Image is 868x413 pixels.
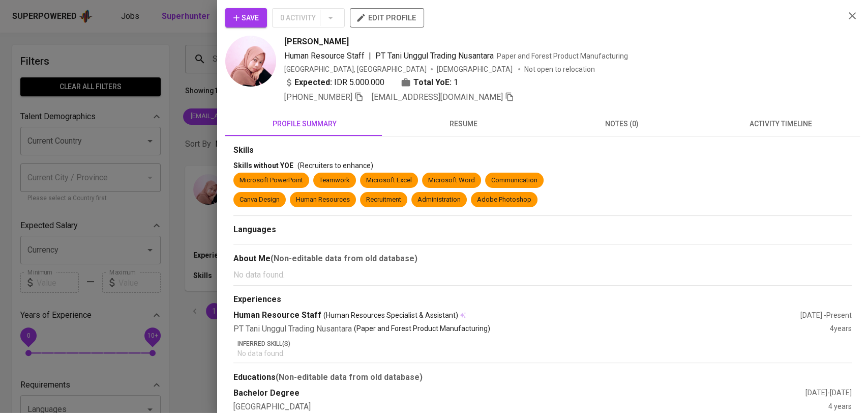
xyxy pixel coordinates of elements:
span: [DEMOGRAPHIC_DATA] [437,64,514,74]
span: Human Resource Staff [284,51,365,61]
div: [GEOGRAPHIC_DATA], [GEOGRAPHIC_DATA] [284,64,427,74]
div: Bachelor Degree [233,388,805,399]
p: Inferred Skill(s) [237,339,852,348]
span: | [369,50,371,62]
p: Not open to relocation [524,64,595,74]
div: [GEOGRAPHIC_DATA] [233,401,828,413]
span: [DATE] - [DATE] [805,389,852,397]
span: PT Tani Unggul Trading Nusantara [375,51,494,61]
span: (Human Resources Specialist & Assistant) [323,310,458,320]
span: edit profile [358,11,416,24]
div: Adobe Photoshop [477,195,531,205]
span: [PERSON_NAME] [284,36,349,48]
div: Human Resource Staff [233,310,800,321]
div: Microsoft Excel [366,176,412,185]
img: 496631c13187b417f6d14a7eee04c933.jpg [225,36,276,87]
div: Experiences [233,294,852,306]
p: No data found. [233,269,852,281]
div: Microsoft Word [428,176,475,185]
span: activity timeline [707,118,854,130]
div: Administration [417,195,461,205]
div: Teamwork [319,176,350,185]
span: profile summary [231,118,378,130]
b: (Non-editable data from old database) [271,254,417,263]
span: [EMAIL_ADDRESS][DOMAIN_NAME] [372,92,503,102]
span: (Recruiters to enhance) [297,161,373,170]
div: Microsoft PowerPoint [240,176,303,185]
div: 4 years [828,401,852,413]
div: About Me [233,253,852,265]
div: Skills [233,145,852,156]
a: edit profile [350,13,424,21]
b: Total YoE: [413,76,452,89]
span: 1 [454,76,458,89]
span: notes (0) [549,118,695,130]
p: (Paper and Forest Product Manufacturing) [354,323,490,335]
span: Paper and Forest Product Manufacturing [497,52,628,60]
b: (Non-editable data from old database) [276,372,423,382]
b: Expected: [294,76,332,89]
div: Communication [491,176,537,185]
div: PT Tani Unggul Trading Nusantara [233,323,830,335]
div: Recruitment [366,195,401,205]
div: [DATE] - Present [800,310,852,320]
span: [PHONE_NUMBER] [284,92,352,102]
p: No data found. [237,348,852,359]
button: edit profile [350,8,424,27]
button: Save [225,8,267,27]
span: Skills without YOE [233,161,293,170]
span: resume [390,118,536,130]
div: IDR 5.000.000 [284,76,384,89]
div: 4 years [830,323,852,335]
div: Human Resources [296,195,350,205]
div: Languages [233,224,852,236]
div: Educations [233,371,852,383]
span: Save [233,12,259,24]
div: Canva Design [240,195,280,205]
